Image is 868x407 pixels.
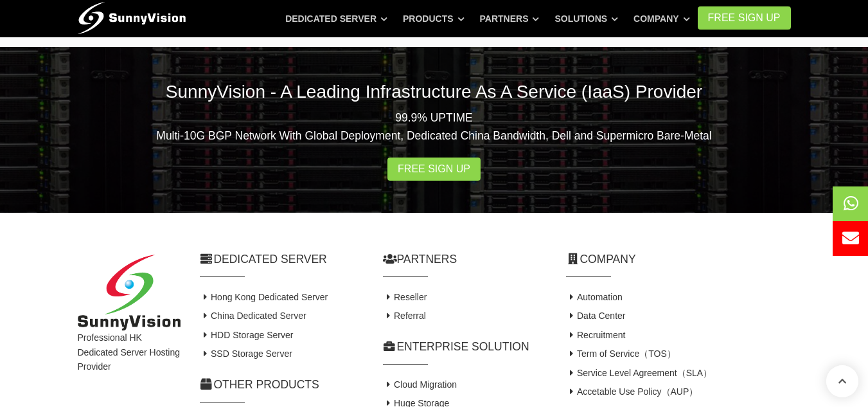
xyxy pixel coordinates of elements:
h2: Dedicated Server [200,251,364,267]
a: China Dedicated Server [200,311,306,321]
h2: SunnyVision - A Leading Infrastructure As A Service (IaaS) Provider [78,79,791,104]
a: SSD Storage Server [200,348,292,359]
a: Term of Service（TOS） [566,348,676,359]
a: Hong Kong Dedicated Server [200,292,328,302]
a: Dedicated Server [285,7,387,30]
a: FREE Sign Up [698,6,791,30]
a: Automation [566,292,623,302]
h2: Enterprise Solution [383,339,547,355]
a: Service Level Agreement（SLA） [566,368,713,378]
img: SunnyVision Limited [78,255,181,331]
a: Recruitment [566,330,626,340]
h2: Other Products [200,377,364,393]
a: Cloud Migration [383,379,457,390]
a: Free Sign Up [387,158,481,181]
h2: Partners [383,251,547,267]
p: 99.9% UPTIME Multi-10G BGP Network With Global Deployment, Dedicated China Bandwidth, Dell and Su... [78,109,791,145]
a: Reseller [383,292,427,302]
a: HDD Storage Server [200,330,294,340]
a: Referral [383,311,426,321]
a: Products [403,7,465,30]
a: Solutions [554,7,618,30]
a: Data Center [566,311,626,321]
h2: Company [566,251,791,267]
a: Accetable Use Policy（AUP） [566,386,698,397]
a: Partners [480,7,540,30]
a: Company [633,7,690,30]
